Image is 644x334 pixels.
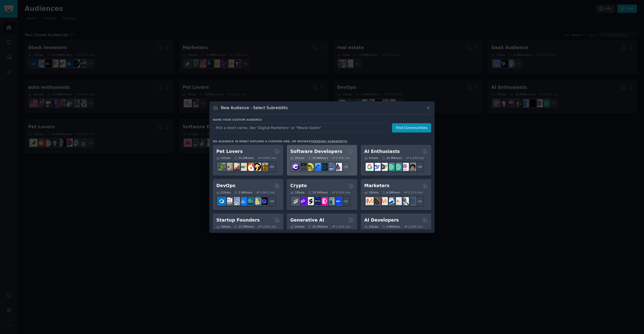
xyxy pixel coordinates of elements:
[382,156,402,160] div: 20.3M Users
[327,163,335,171] img: AskComputerScience
[408,197,416,205] img: OnlineMarketing
[408,225,423,228] div: 3.28 % /mo
[290,148,342,155] h2: Software Developers
[340,196,350,206] div: + 12
[290,183,307,189] h2: Crypto
[334,163,342,171] img: elixir
[213,118,431,121] h3: Name your custom audience
[234,156,254,160] div: 24.2M Users
[216,148,243,155] h2: Pet Lovers
[414,196,424,206] div: + 11
[327,197,335,205] img: CryptoNews
[373,197,381,205] img: bigseo
[401,163,409,171] img: OpenAIDev
[290,225,304,228] div: 16 Sub s
[246,163,254,171] img: cockatiel
[401,197,409,205] img: MarketingResearch
[410,156,424,160] div: 2.43 % /mo
[216,217,260,223] h2: Startup Founders
[336,191,350,194] div: 0.51 % /mo
[299,197,307,205] img: 0xPolygon
[299,163,307,171] img: software
[366,197,374,205] img: content_marketing
[408,191,423,194] div: 1.22 % /mo
[382,225,400,228] div: 4.0M Users
[308,156,328,160] div: 29.9M Users
[290,191,304,194] div: 19 Sub s
[334,197,342,205] img: defi_
[216,156,230,160] div: 31 Sub s
[262,225,276,228] div: 1.54 % /mo
[232,197,240,205] img: Docker_DevOps
[239,197,247,205] img: DevOpsLinks
[380,163,388,171] img: AItoolsCatalog
[262,156,276,160] div: 0.84 % /mo
[239,163,247,171] img: turtle
[364,191,378,194] div: 18 Sub s
[234,225,254,228] div: 13.7M Users
[366,163,374,171] img: GoogleGeminiAI
[394,163,402,171] img: chatgpt_prompts_
[373,163,381,171] img: DeepSeek
[313,163,321,171] img: iOSProgramming
[216,191,230,194] div: 21 Sub s
[387,163,395,171] img: chatgpt_promptDesign
[364,156,378,160] div: 25 Sub s
[340,161,350,172] div: + 19
[364,217,399,223] h2: AI Developers
[246,197,254,205] img: platformengineering
[394,197,402,205] img: googleads
[213,140,348,143] div: No audience in mind? Explore a curated one, or browse .
[266,196,276,206] div: + 14
[320,197,328,205] img: defiblockchain
[308,225,328,228] div: 20.2M Users
[408,163,416,171] img: ArtificalIntelligence
[234,191,252,194] div: 1.6M Users
[320,163,328,171] img: reactnative
[336,225,350,228] div: 1.35 % /mo
[225,163,233,171] img: ballpython
[253,163,261,171] img: PetAdvice
[292,163,300,171] img: csharp
[225,197,233,205] img: AWS_Certified_Experts
[216,225,230,228] div: 16 Sub s
[290,156,304,160] div: 26 Sub s
[260,163,268,171] img: dogbreed
[260,197,268,205] img: PlatformEngineers
[213,123,388,133] input: Pick a short name, like "Digital Marketers" or "Movie-Goers"
[392,123,431,133] button: Find Communities
[313,197,321,205] img: web3
[364,225,378,228] div: 15 Sub s
[364,183,389,189] h2: Marketers
[218,163,226,171] img: herpetology
[232,163,240,171] img: leopardgeckos
[292,197,300,205] img: ethfinance
[216,183,235,189] h2: DevOps
[308,191,328,194] div: 19.1M Users
[382,191,400,194] div: 6.5M Users
[306,163,314,171] img: learnjavascript
[380,197,388,205] img: AskMarketing
[221,105,288,110] h3: New Audience - Select Subreddits
[364,148,400,155] h2: AI Enthusiasts
[414,161,424,172] div: + 18
[306,197,314,205] img: ethstaker
[253,197,261,205] img: aws_cdk
[290,217,324,223] h2: Generative AI
[336,156,350,160] div: 0.45 % /mo
[218,197,226,205] img: azuredevops
[387,197,395,205] img: Emailmarketing
[310,140,347,143] a: trending subreddits
[266,161,276,172] div: + 24
[260,191,275,194] div: 2.04 % /mo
